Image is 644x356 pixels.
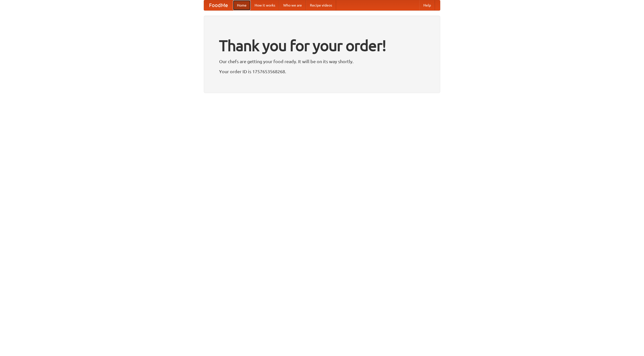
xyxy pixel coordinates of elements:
[251,0,279,10] a: How it works
[219,68,425,75] p: Your order ID is 1757653568268.
[219,58,425,65] p: Our chefs are getting your food ready. It will be on its way shortly.
[419,0,435,10] a: Help
[233,0,251,10] a: Home
[279,0,306,10] a: Who we are
[204,0,233,10] a: FoodMe
[219,33,425,58] h1: Thank you for your order!
[306,0,336,10] a: Recipe videos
